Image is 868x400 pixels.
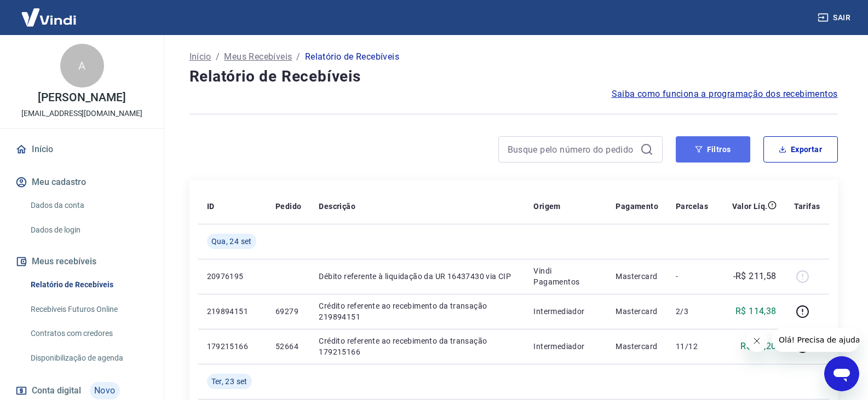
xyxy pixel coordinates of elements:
[735,305,777,318] p: R$ 114,38
[26,298,151,321] a: Recebíveis Futuros Online
[772,328,859,352] iframe: Mensagem da empresa
[38,92,125,103] p: [PERSON_NAME]
[296,50,300,63] p: /
[207,201,215,212] p: ID
[26,194,151,217] a: Dados da conta
[508,141,636,158] input: Busque pelo número do pedido
[676,136,750,163] button: Filtros
[90,382,120,399] span: Novo
[319,335,516,357] p: Crédito referente ao recebimento da transação 179215166
[732,201,768,212] p: Valor Líq.
[533,201,560,212] p: Origem
[763,136,838,163] button: Exportar
[211,376,248,387] span: Ter, 23 set
[32,383,81,398] span: Conta digital
[733,270,777,283] p: -R$ 211,58
[616,341,658,352] p: Mastercard
[26,347,151,369] a: Disponibilização de agenda
[824,356,859,391] iframe: Botão para abrir a janela de mensagens
[676,306,708,317] p: 2/3
[616,201,658,212] p: Pagamento
[211,236,252,247] span: Qua, 24 set
[189,66,838,88] h4: Relatório de Recebíveis
[319,201,355,212] p: Descrição
[7,8,92,16] span: Olá! Precisa de ajuda?
[319,300,516,322] p: Crédito referente ao recebimento da transação 219894151
[275,306,301,317] p: 69279
[13,137,151,161] a: Início
[207,341,258,352] p: 179215166
[740,340,776,353] p: R$ 97,20
[26,274,151,296] a: Relatório de Recebíveis
[533,265,598,287] p: Vindi Pagamentos
[305,50,399,63] p: Relatório de Recebíveis
[26,219,151,241] a: Dados de login
[676,341,708,352] p: 11/12
[189,50,211,63] a: Início
[26,322,151,345] a: Contratos com credores
[616,271,658,282] p: Mastercard
[676,201,708,212] p: Parcelas
[207,306,258,317] p: 219894151
[746,330,768,352] iframe: Fechar mensagem
[60,44,104,88] div: A
[533,306,598,317] p: Intermediador
[13,250,151,274] button: Meus recebíveis
[275,201,301,212] p: Pedido
[319,271,516,282] p: Débito referente à liquidação da UR 16437430 via CIP
[21,108,142,119] p: [EMAIL_ADDRESS][DOMAIN_NAME]
[216,50,220,63] p: /
[676,271,708,282] p: -
[612,88,838,101] a: Saiba como funciona a programação dos recebimentos
[224,50,292,63] a: Meus Recebíveis
[13,170,151,194] button: Meu cadastro
[533,341,598,352] p: Intermediador
[616,306,658,317] p: Mastercard
[275,341,301,352] p: 52664
[207,271,258,282] p: 20976195
[815,8,855,28] button: Sair
[794,201,820,212] p: Tarifas
[13,1,84,34] img: Vindi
